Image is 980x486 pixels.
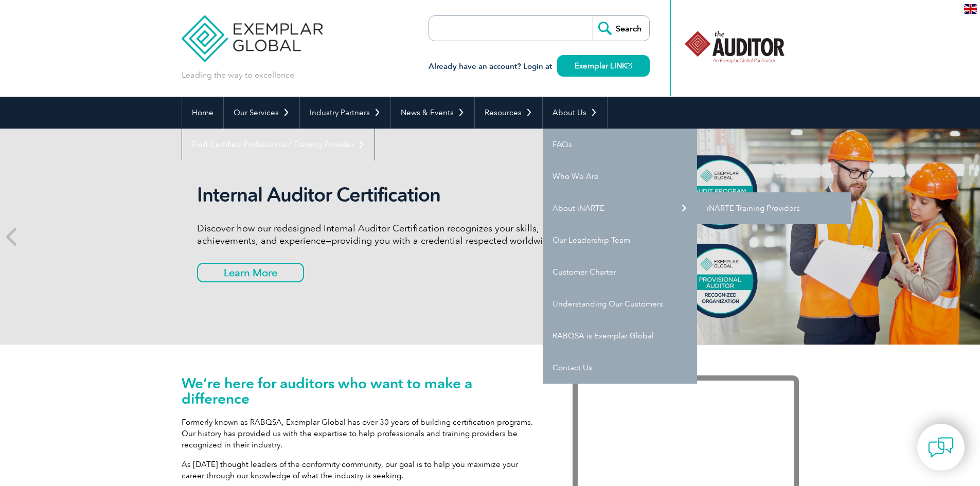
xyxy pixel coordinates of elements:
[391,97,474,129] a: News & Events
[543,352,697,384] a: Contact Us
[182,417,542,451] p: Formerly known as RABQSA, Exemplar Global has over 30 years of building certification programs. O...
[197,263,304,282] a: Learn More
[182,69,294,81] p: Leading the way to excellence
[182,375,542,406] h1: We’re here for auditors who want to make a difference
[543,224,697,256] a: Our Leadership Team
[593,16,649,41] input: Search
[300,97,390,129] a: Industry Partners
[557,55,650,77] a: Exemplar LINK
[928,435,954,460] img: contact-chat.png
[697,192,851,224] a: iNARTE Training Providers
[197,222,583,247] p: Discover how our redesigned Internal Auditor Certification recognizes your skills, achievements, ...
[475,97,542,129] a: Resources
[182,129,375,160] a: Find Certified Professional / Training Provider
[543,129,697,160] a: FAQs
[182,97,223,129] a: Home
[197,183,583,207] h2: Internal Auditor Certification
[627,63,632,68] img: open_square.png
[429,60,650,73] h3: Already have an account? Login at
[543,288,697,320] a: Understanding Our Customers
[543,192,697,224] a: About iNARTE
[543,97,607,129] a: About Us
[964,4,977,14] img: en
[543,320,697,352] a: RABQSA is Exemplar Global
[543,160,697,192] a: Who We Are
[543,256,697,288] a: Customer Charter
[182,459,542,481] p: As [DATE] thought leaders of the conformity community, our goal is to help you maximize your care...
[224,97,299,129] a: Our Services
